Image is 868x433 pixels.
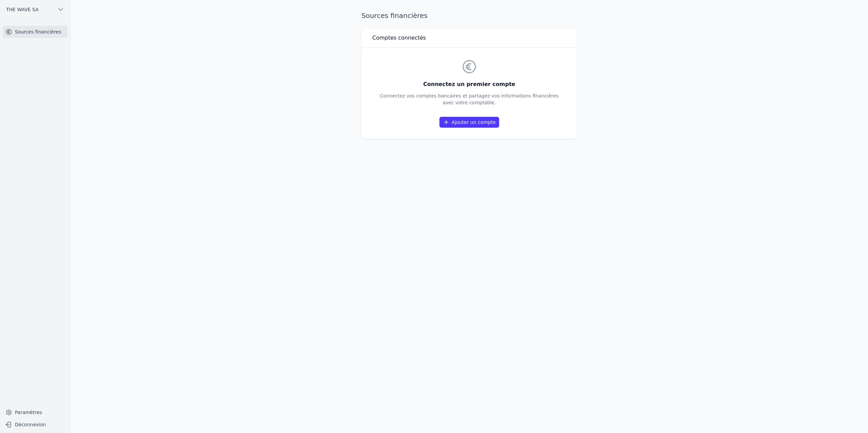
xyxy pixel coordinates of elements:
h3: Connectez un premier compte [380,80,559,88]
a: Paramètres [3,407,67,418]
span: THE WAVE SA [6,6,39,13]
button: THE WAVE SA [3,4,67,15]
p: Connectez vos comptes bancaires et partagez vos informations financières avec votre comptable. [380,92,559,106]
h1: Sources financières [361,11,428,20]
a: Sources financières [3,26,67,38]
button: Déconnexion [3,419,67,430]
a: Ajouter un compte [439,117,499,128]
h3: Comptes connectés [372,34,426,42]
